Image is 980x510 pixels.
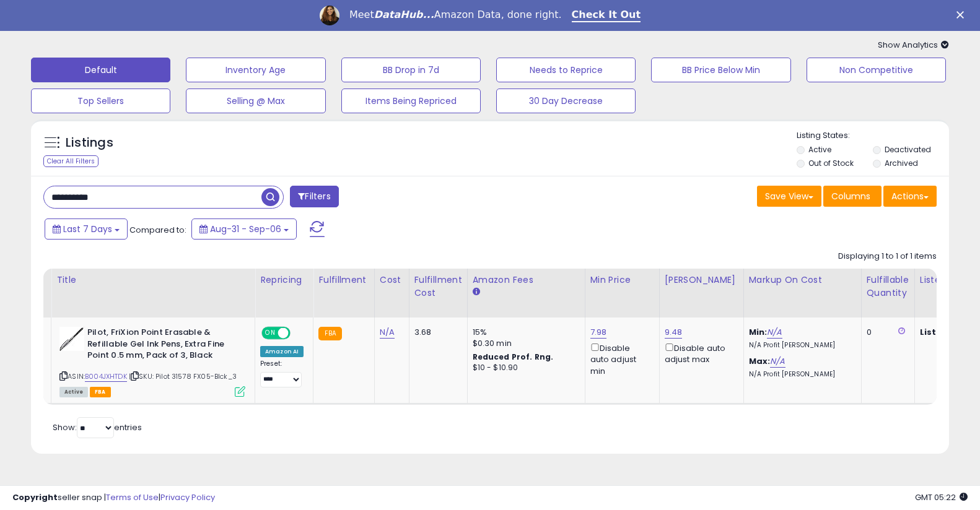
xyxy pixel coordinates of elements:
[318,327,341,340] small: FBA
[59,327,245,395] div: ASIN:
[749,355,771,367] b: Max:
[129,371,237,381] span: | SKU: Pilot 31578 FX05-Blck_3
[63,223,112,235] span: Last 7 Days
[31,58,170,82] button: Default
[831,190,870,202] span: Columns
[43,155,98,167] div: Clear All Filters
[210,223,281,235] span: Aug-31 - Sep-06
[341,58,481,82] button: BB Drop in 7d
[186,89,325,113] button: Selling @ Max
[956,11,969,19] div: Close
[473,287,480,298] small: Amazon Fees.
[920,326,976,338] b: Listed Price:
[590,326,607,339] a: 7.98
[318,274,369,287] div: Fulfillment
[341,89,481,113] button: Items Being Repriced
[473,338,575,349] div: $0.30 min
[665,274,738,287] div: [PERSON_NAME]
[749,370,852,379] p: N/A Profit [PERSON_NAME]
[59,387,88,397] span: All listings currently available for purchase on Amazon
[496,89,636,113] button: 30 Day Decrease
[767,326,782,339] a: N/A
[749,326,768,338] b: Min:
[320,6,339,25] img: Profile image for Georgie
[867,327,905,338] div: 0
[85,371,127,382] a: B004JXHTDK
[749,274,856,287] div: Markup on Cost
[414,274,462,300] div: Fulfillment Cost
[260,274,308,287] div: Repricing
[838,251,937,262] div: Displaying 1 to 1 of 1 items
[665,326,683,339] a: 9.48
[414,327,458,338] div: 3.68
[56,274,250,287] div: Title
[885,158,918,168] label: Archived
[349,9,562,21] div: Meet Amazon Data, done right.
[66,134,113,152] h5: Listings
[260,346,304,357] div: Amazon AI
[807,58,946,82] button: Non Competitive
[31,89,170,113] button: Top Sellers
[87,327,238,365] b: Pilot, FriXion Point Erasable & Refillable Gel Ink Pens, Extra Fine Point 0.5 mm, Pack of 3, Black
[160,491,215,503] a: Privacy Policy
[191,218,297,240] button: Aug-31 - Sep-06
[53,421,142,433] span: Show: entries
[186,58,325,82] button: Inventory Age
[757,186,821,207] button: Save View
[797,130,949,142] p: Listing States:
[260,360,304,387] div: Preset:
[665,341,734,365] div: Disable auto adjust max
[572,9,641,22] a: Check It Out
[289,328,308,339] span: OFF
[808,144,831,155] label: Active
[651,58,790,82] button: BB Price Below Min
[808,158,854,168] label: Out of Stock
[473,327,575,338] div: 15%
[743,269,861,318] th: The percentage added to the cost of goods (COGS) that forms the calculator for Min & Max prices.
[878,39,949,51] span: Show Analytics
[867,274,909,300] div: Fulfillable Quantity
[90,387,111,397] span: FBA
[885,144,931,155] label: Deactivated
[380,326,395,339] a: N/A
[915,491,968,503] span: 2025-09-14 05:22 GMT
[473,352,554,362] b: Reduced Prof. Rng.
[590,274,654,287] div: Min Price
[380,274,404,287] div: Cost
[473,363,575,373] div: $10 - $10.90
[496,58,636,82] button: Needs to Reprice
[106,491,159,503] a: Terms of Use
[45,218,128,240] button: Last 7 Days
[12,491,58,503] strong: Copyright
[473,274,580,287] div: Amazon Fees
[12,492,215,504] div: seller snap | |
[770,355,785,368] a: N/A
[59,327,84,351] img: 31N9DDfD4WS._SL40_.jpg
[129,224,186,236] span: Compared to:
[749,341,852,350] p: N/A Profit [PERSON_NAME]
[823,186,882,207] button: Columns
[263,328,278,339] span: ON
[290,186,338,207] button: Filters
[590,341,650,377] div: Disable auto adjust min
[883,186,937,207] button: Actions
[374,9,434,20] i: DataHub...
